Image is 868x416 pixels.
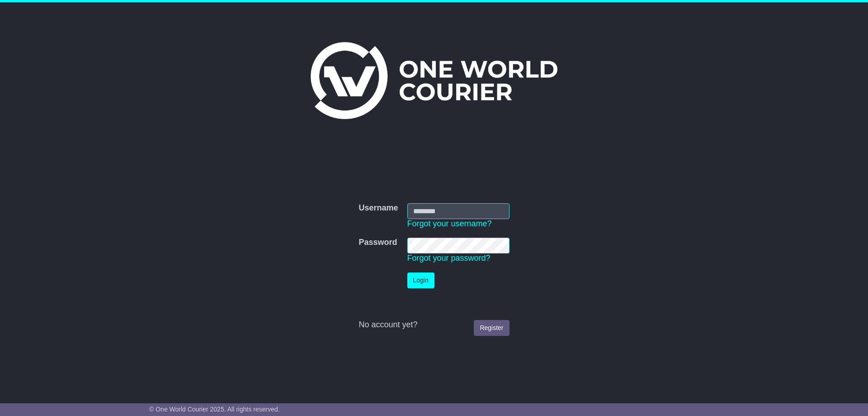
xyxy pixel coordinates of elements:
div: No account yet? [359,320,509,330]
a: Forgot your password? [407,253,491,263]
label: Password [359,238,397,248]
img: One World [311,42,557,119]
label: Username [359,203,398,213]
button: Login [407,273,434,288]
span: © One World Courier 2025. All rights reserved. [149,406,280,413]
a: Forgot your username? [407,219,492,228]
a: Register [474,320,509,336]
